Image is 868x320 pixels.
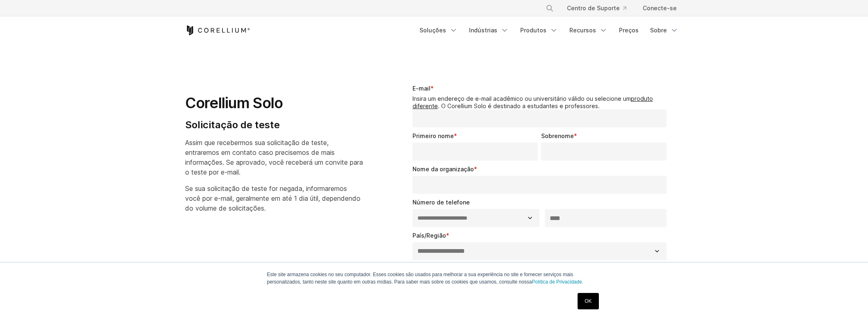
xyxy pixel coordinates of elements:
[578,293,598,309] a: OK
[419,27,446,34] font: Soluções
[542,1,557,16] button: Procurar
[185,25,250,35] a: Página inicial do Corellium
[536,1,683,16] div: Menu de navegação
[438,102,600,109] font: . O Corellium Solo é destinado a estudantes e professores.
[650,27,667,34] font: Sobre
[412,166,474,172] font: Nome da organização
[415,23,683,38] div: Menu de navegação
[567,5,620,11] font: Centro de Suporte
[619,27,639,34] font: Preços
[412,95,631,102] font: Insira um endereço de e-mail acadêmico ou universitário válido ou selecione um
[185,138,363,176] font: Assim que recebermos sua solicitação de teste, entraremos em contato caso precisemos de mais info...
[185,184,360,212] font: Se sua solicitação de teste for negada, informaremos você por e-mail, geralmente em até 1 dia úti...
[412,199,470,206] font: Número de telefone
[185,119,280,131] font: Solicitação de teste
[412,132,454,139] font: Primeiro nome
[267,272,573,285] font: Este site armazena cookies no seu computador. Esses cookies são usados ​​para melhorar a sua expe...
[532,279,583,285] a: Política de Privacidade.
[541,132,574,139] font: Sobrenome
[412,232,446,239] font: País/Região
[585,298,592,304] font: OK
[520,27,546,34] font: Produtos
[185,94,283,112] font: Corellium Solo
[412,85,431,92] font: E-mail
[412,95,653,109] a: produto diferente
[469,27,497,34] font: Indústrias
[643,5,677,11] font: Conecte-se
[569,27,596,34] font: Recursos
